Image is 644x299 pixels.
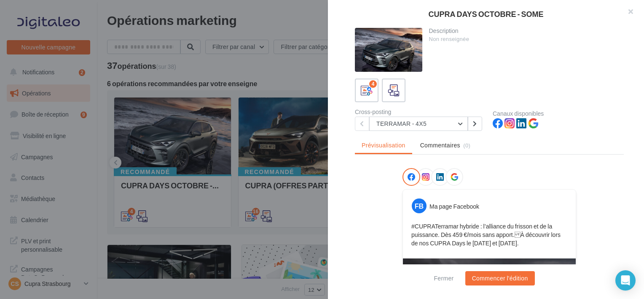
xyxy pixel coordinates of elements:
div: CUPRA DAYS OCTOBRE - SOME [341,10,631,18]
button: TERRAMAR - 4X5 [369,117,468,131]
div: Cross-posting [355,109,486,115]
span: (0) [463,142,470,149]
div: Ma page Facebook [429,202,479,211]
div: FB [412,198,427,213]
span: Commentaires [420,141,460,149]
div: Non renseignée [429,35,617,43]
div: 4 [369,80,377,88]
div: Canaux disponibles [493,111,624,117]
div: Open Intercom Messenger [615,270,636,291]
p: #CUPRATerramar hybride : l’alliance du frisson et de la puissance. Dès 459 €/mois sans apport. À ... [411,222,567,247]
div: Description [429,28,617,34]
button: Commencer l'édition [465,271,535,285]
button: Fermer [430,273,457,283]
